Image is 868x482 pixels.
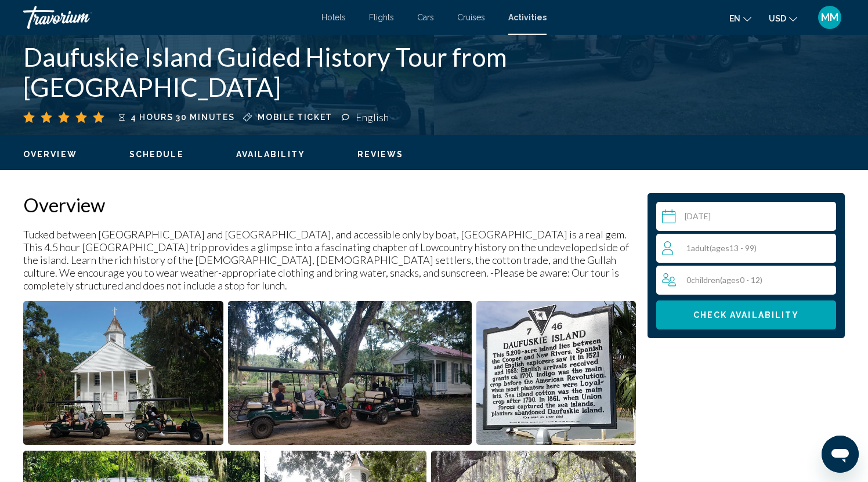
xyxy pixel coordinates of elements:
span: ( 0 - 12) [720,275,762,285]
button: Overview [23,149,77,160]
button: Open full-screen image slider [23,300,223,445]
span: 0 [686,275,762,285]
h1: Daufuskie Island Guided History Tour from [GEOGRAPHIC_DATA] [23,42,659,102]
span: 4 hours 30 minutes [131,113,234,122]
span: Mobile ticket [258,113,332,122]
span: Overview [23,150,77,159]
span: ( 13 - 99) [710,243,757,253]
span: Schedule [129,150,184,159]
span: Availability [236,150,305,159]
span: ages [712,243,729,253]
button: Schedule [129,149,184,160]
button: Availability [236,149,305,160]
span: Check Availability [693,311,800,320]
span: 1 [686,243,757,253]
div: English [356,111,392,124]
button: Open full-screen image slider [476,300,636,445]
p: Tucked between [GEOGRAPHIC_DATA] and [GEOGRAPHIC_DATA], and accessible only by boat, [GEOGRAPHIC_... [23,228,636,292]
span: USD [769,14,786,23]
button: Open full-screen image slider [228,300,472,445]
span: Reviews [357,150,404,159]
iframe: Button to launch messaging window [822,436,859,473]
button: Change currency [769,10,797,27]
h2: Overview [23,193,636,216]
a: Cars [417,13,434,22]
a: Hotels [321,13,346,22]
a: Travorium [23,6,310,29]
a: Activities [508,13,547,22]
button: Travelers: 1 adult, 0 children [656,234,836,295]
button: Change language [729,10,751,27]
button: Reviews [357,149,404,160]
span: Children [691,275,720,285]
span: ages [722,275,740,285]
button: User Menu [815,5,845,30]
button: Check Availability [656,300,836,329]
span: MM [821,12,838,23]
span: en [729,14,740,23]
a: Cruises [457,13,485,22]
span: Adult [691,243,710,253]
a: Flights [369,13,394,22]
